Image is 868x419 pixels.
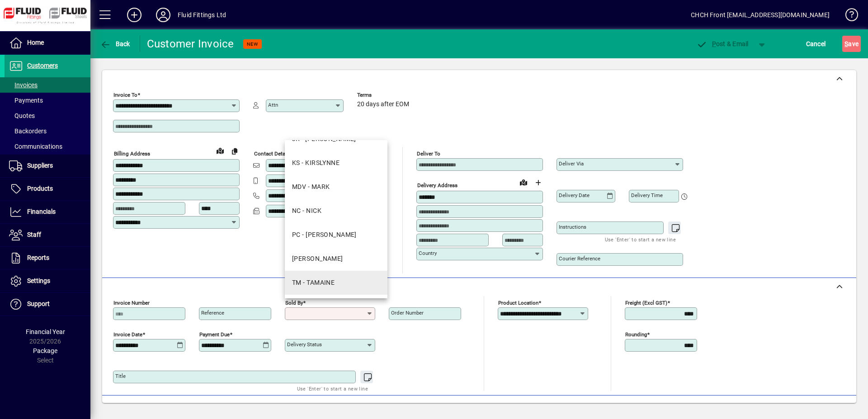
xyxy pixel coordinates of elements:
mat-label: Rounding [625,331,647,338]
button: Profile [149,7,178,23]
mat-option: TM - TAMAINE [285,271,387,295]
span: Back [100,40,130,47]
mat-label: Delivery date [559,192,590,198]
div: PC - [PERSON_NAME] [292,230,357,240]
a: Settings [5,270,90,292]
button: Cancel [804,36,828,52]
div: NC - NICK [292,206,321,216]
span: Products [27,185,53,192]
a: Reports [5,247,90,269]
span: Quotes [9,112,35,119]
mat-label: Reference [201,310,224,316]
button: Post & Email [692,36,753,52]
a: Quotes [5,108,90,123]
a: Invoices [5,77,90,93]
mat-label: Instructions [559,224,586,230]
mat-label: Delivery time [631,192,663,198]
mat-option: KS - KIRSLYNNE [285,151,387,175]
span: P [712,40,716,47]
mat-option: MDV - MARK [285,175,387,199]
span: S [844,40,848,47]
button: Product [790,400,836,416]
a: Communications [5,139,90,154]
mat-label: Delivery status [287,341,322,348]
span: Backorders [9,127,47,135]
mat-option: PC - PAUL [285,223,387,247]
mat-label: Invoice number [113,300,150,306]
mat-label: Country [419,250,437,256]
a: Products [5,178,90,200]
mat-label: Title [115,373,126,379]
mat-label: Order number [391,310,424,316]
a: Staff [5,224,90,246]
div: MDV - MARK [292,182,330,192]
mat-hint: Use 'Enter' to start a new line [297,383,368,394]
mat-label: Invoice To [113,92,137,98]
div: KS - KIRSLYNNE [292,158,340,168]
mat-label: Deliver To [417,151,440,157]
button: Back [98,36,132,52]
a: Home [5,32,90,54]
span: Product History [546,401,592,415]
mat-label: Courier Reference [559,255,600,262]
div: TM - TAMAINE [292,278,335,287]
a: Knowledge Base [839,2,857,31]
button: Save [842,36,861,52]
span: Home [27,39,44,46]
mat-label: Payment due [199,331,230,338]
mat-option: RH - RAY [285,247,387,271]
mat-hint: Use 'Enter' to start a new line [605,234,676,245]
mat-option: NC - NICK [285,199,387,223]
span: Settings [27,277,50,284]
a: Payments [5,93,90,108]
button: Copy to Delivery address [227,144,242,158]
span: Customers [27,62,58,69]
button: Product History [542,400,595,416]
mat-label: Deliver via [559,160,584,167]
span: Financial Year [26,328,65,335]
mat-label: Attn [268,102,278,108]
a: Financials [5,201,90,223]
mat-label: Product location [498,300,538,306]
a: Support [5,293,90,315]
span: Reports [27,254,49,261]
span: Financials [27,208,56,215]
span: ost & Email [696,40,749,47]
span: Suppliers [27,162,53,169]
mat-label: Sold by [285,300,303,306]
span: Communications [9,143,62,150]
div: Customer Invoice [147,37,234,51]
a: Suppliers [5,155,90,177]
span: Package [33,347,57,354]
a: View on map [516,175,531,189]
span: Terms [357,92,411,98]
div: Fluid Fittings Ltd [178,8,226,22]
span: Payments [9,97,43,104]
a: View on map [213,143,227,158]
mat-label: Freight (excl GST) [625,300,667,306]
app-page-header-button: Back [90,36,140,52]
span: Invoices [9,81,38,89]
span: Staff [27,231,41,238]
div: [PERSON_NAME] [292,254,343,264]
button: Choose address [531,175,545,190]
span: NEW [247,41,258,47]
div: CHCH Front [EMAIL_ADDRESS][DOMAIN_NAME] [691,8,830,22]
mat-label: Invoice date [113,331,142,338]
span: Product [795,401,831,415]
span: Cancel [806,37,826,51]
button: Add [120,7,149,23]
a: Backorders [5,123,90,139]
span: ave [844,37,859,51]
span: 20 days after EOM [357,101,409,108]
span: Support [27,300,50,307]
